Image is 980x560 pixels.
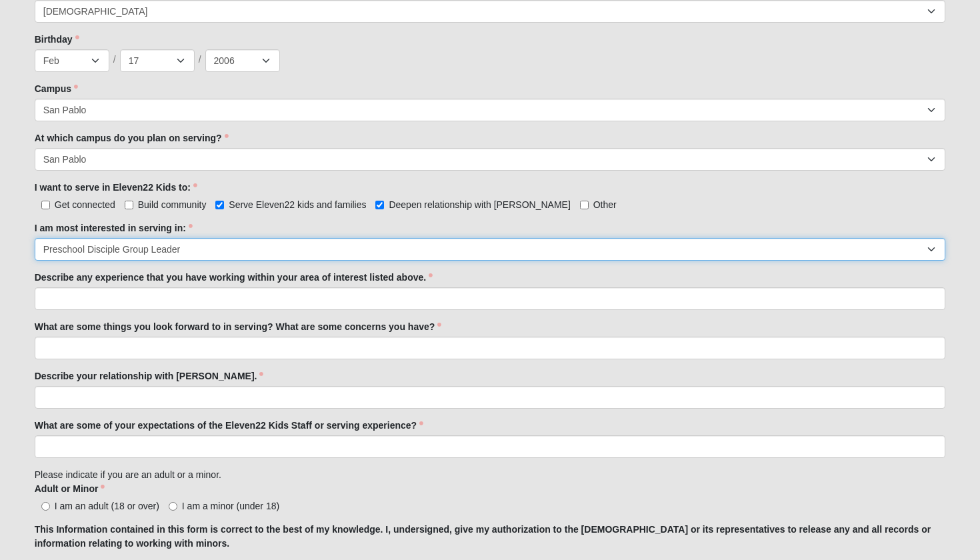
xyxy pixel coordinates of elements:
[35,82,78,95] label: Campus
[35,482,105,495] label: Adult or Minor
[35,131,229,145] label: At which campus do you plan on serving?
[215,201,224,209] input: Serve Eleven22 kids and families
[35,524,931,549] strong: This Information contained in this form is correct to the best of my knowledge. I, undersigned, g...
[35,271,433,284] label: Describe any experience that you have working within your area of interest listed above.
[35,369,264,383] label: Describe your relationship with [PERSON_NAME].
[35,320,442,333] label: What are some things you look forward to in serving? What are some concerns you have?
[125,201,133,209] input: Build community
[35,221,193,235] label: I am most interested in serving in:
[199,53,201,67] span: /
[229,199,366,210] span: Serve Eleven22 kids and families
[35,181,197,194] label: I want to serve in Eleven22 Kids to:
[41,201,50,209] input: Get connected
[593,199,617,210] span: Other
[41,502,50,511] input: I am an adult (18 or over)
[580,201,589,209] input: Other
[375,201,384,209] input: Deepen relationship with [PERSON_NAME]
[35,419,423,432] label: What are some of your expectations of the Eleven22 Kids Staff or serving experience?
[55,199,115,210] span: Get connected
[182,501,279,511] span: I am a minor (under 18)
[389,199,570,210] span: Deepen relationship with [PERSON_NAME]
[169,502,177,511] input: I am a minor (under 18)
[55,501,159,511] span: I am an adult (18 or over)
[138,199,207,210] span: Build community
[113,53,116,67] span: /
[35,33,79,46] label: Birthday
